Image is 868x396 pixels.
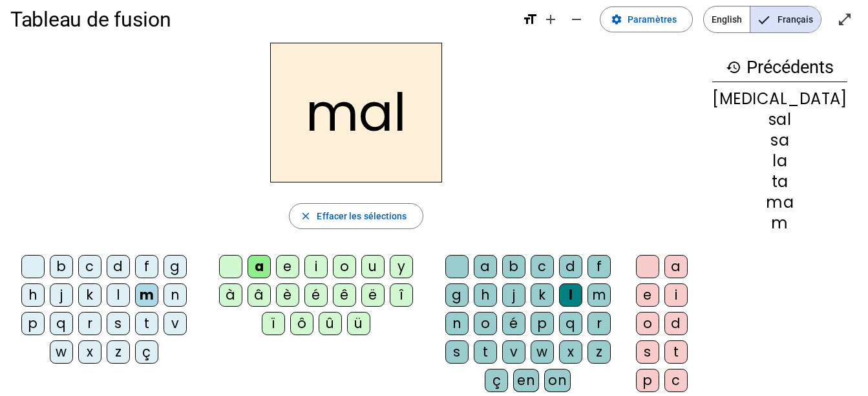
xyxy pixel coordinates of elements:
div: d [559,255,582,278]
div: j [50,283,73,307]
div: r [78,312,101,335]
mat-icon: close [300,210,312,222]
div: x [78,340,101,364]
div: w [50,340,73,364]
mat-icon: add [543,12,558,27]
div: u [361,255,385,278]
div: o [333,255,356,278]
mat-button-toggle-group: Language selection [703,6,821,33]
div: é [304,283,328,307]
div: â [248,283,271,307]
div: t [135,312,158,335]
span: Paramètres [628,12,677,27]
div: û [319,312,342,335]
mat-icon: settings [611,14,622,25]
div: q [50,312,73,335]
div: ma [712,195,847,210]
div: e [636,283,659,307]
button: Diminuer la taille de la police [564,6,589,32]
div: ê [333,283,356,307]
div: a [248,255,271,278]
div: c [78,255,101,278]
div: q [559,312,582,335]
span: English [704,6,750,32]
div: l [107,283,130,307]
mat-icon: open_in_full [837,12,852,27]
div: z [587,340,611,364]
button: Augmenter la taille de la police [538,6,564,32]
div: f [135,255,158,278]
div: ô [290,312,313,335]
h2: mal [270,43,442,182]
div: g [164,255,187,278]
div: c [531,255,554,278]
div: a [664,255,688,278]
div: é [502,312,525,335]
button: Paramètres [600,6,693,32]
div: i [664,283,688,307]
div: r [587,312,611,335]
div: p [21,312,45,335]
div: m [135,283,158,307]
div: z [107,340,130,364]
mat-icon: format_size [522,12,538,27]
div: h [474,283,497,307]
h3: Précédents [712,53,847,82]
div: v [502,340,525,364]
div: a [474,255,497,278]
div: p [531,312,554,335]
div: b [50,255,73,278]
div: n [164,283,187,307]
div: à [219,283,242,307]
div: sal [712,112,847,127]
div: w [531,340,554,364]
div: on [544,369,571,392]
div: n [445,312,469,335]
div: è [276,283,299,307]
button: Entrer en plein écran [832,6,858,32]
div: ç [485,369,508,392]
div: s [445,340,469,364]
div: k [531,283,554,307]
div: o [636,312,659,335]
div: d [664,312,688,335]
div: v [164,312,187,335]
div: d [107,255,130,278]
div: ë [361,283,385,307]
div: t [474,340,497,364]
div: b [502,255,525,278]
div: t [664,340,688,364]
div: ü [347,312,370,335]
div: l [559,283,582,307]
div: o [474,312,497,335]
span: Français [750,6,821,32]
mat-icon: remove [569,12,584,27]
div: i [304,255,328,278]
div: g [445,283,469,307]
div: h [21,283,45,307]
div: ta [712,174,847,190]
div: en [513,369,539,392]
div: k [78,283,101,307]
div: e [276,255,299,278]
div: y [390,255,413,278]
div: f [587,255,611,278]
div: x [559,340,582,364]
div: s [107,312,130,335]
div: p [636,369,659,392]
mat-icon: history [726,60,741,75]
div: s [636,340,659,364]
div: la [712,153,847,169]
div: m [712,215,847,231]
div: c [664,369,688,392]
button: Effacer les sélections [289,203,423,229]
div: j [502,283,525,307]
div: î [390,283,413,307]
span: Effacer les sélections [317,208,407,224]
div: [MEDICAL_DATA] [712,91,847,107]
div: ç [135,340,158,364]
div: ï [262,312,285,335]
div: m [587,283,611,307]
div: sa [712,133,847,148]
